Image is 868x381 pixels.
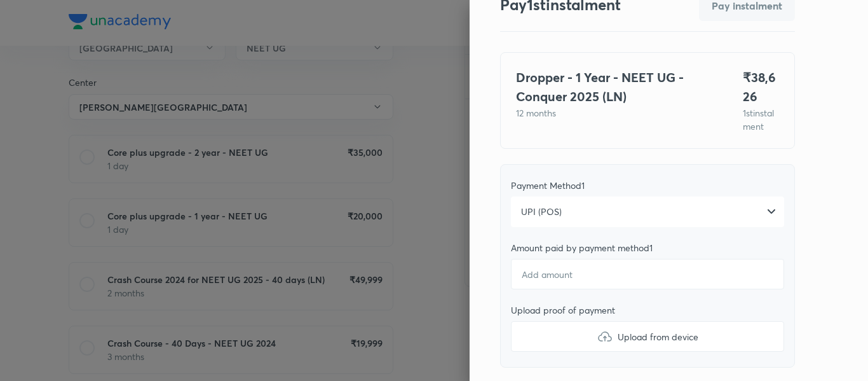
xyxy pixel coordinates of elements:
[743,106,779,133] p: 1 st instalment
[618,330,698,343] span: Upload from device
[511,305,784,316] div: Upload proof of payment
[521,205,562,218] span: UPI (POS)
[511,259,784,289] input: Add amount
[516,106,712,120] p: 12 months
[511,180,784,191] div: Payment Method 1
[511,242,784,254] div: Amount paid by payment method 1
[743,68,779,106] h4: ₹ 38,626
[516,68,712,106] h4: Dropper - 1 Year - NEET UG - Conquer 2025 (LN)
[597,329,613,344] img: upload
